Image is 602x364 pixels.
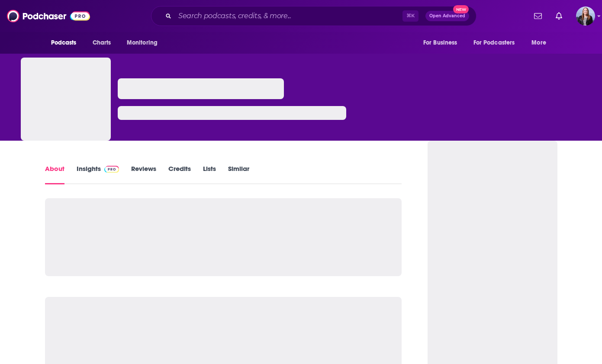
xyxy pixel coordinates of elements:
span: Open Advanced [429,14,465,18]
a: Similar [228,164,249,184]
a: Charts [87,35,116,51]
span: Charts [93,37,111,49]
span: ⌘ K [402,10,419,22]
div: Search podcasts, credits, & more... [151,6,476,26]
a: About [45,164,64,184]
button: Open AdvancedNew [425,11,469,21]
button: open menu [525,35,557,51]
img: Podchaser - Follow, Share and Rate Podcasts [7,8,90,24]
a: Reviews [131,164,156,184]
button: open menu [468,35,528,51]
span: New [453,5,469,13]
span: For Podcasters [473,37,515,49]
button: open menu [45,35,88,51]
span: For Business [423,37,457,49]
span: Podcasts [51,37,77,49]
button: open menu [417,35,468,51]
a: Credits [168,164,191,184]
img: User Profile [576,6,595,26]
a: Show notifications dropdown [552,9,566,23]
span: Monitoring [127,37,158,49]
button: Show profile menu [576,6,595,26]
span: Logged in as annarice [576,6,595,26]
a: Lists [203,164,216,184]
span: More [531,37,546,49]
img: Podchaser Pro [104,166,119,173]
button: open menu [121,35,169,51]
a: Show notifications dropdown [531,9,545,23]
a: InsightsPodchaser Pro [77,164,119,184]
input: Search podcasts, credits, & more... [175,9,402,23]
